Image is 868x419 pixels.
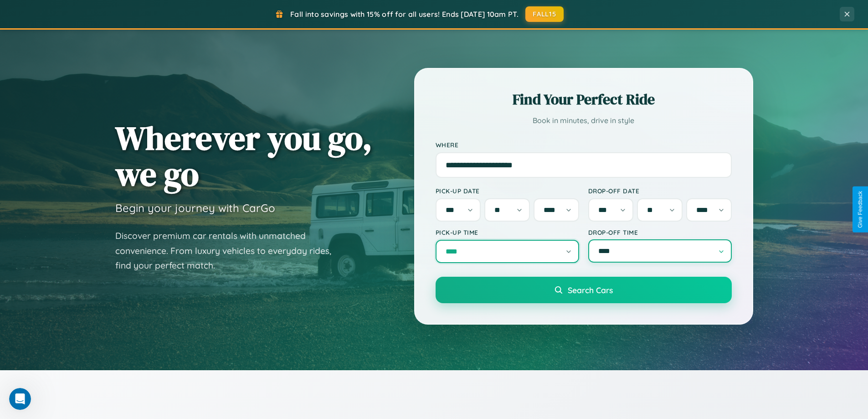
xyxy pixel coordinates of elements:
[588,228,732,236] label: Drop-off Time
[525,6,564,22] button: FALL15
[568,285,613,295] span: Search Cars
[9,388,31,410] iframe: Intercom live chat
[115,228,343,273] p: Discover premium car rentals with unmatched convenience. From luxury vehicles to everyday rides, ...
[436,89,732,109] h2: Find Your Perfect Ride
[436,228,579,236] label: Pick-up Time
[115,201,275,215] h3: Begin your journey with CarGo
[436,114,732,127] p: Book in minutes, drive in style
[588,187,732,195] label: Drop-off Date
[436,141,732,149] label: Where
[290,10,519,19] span: Fall into savings with 15% off for all users! Ends [DATE] 10am PT.
[436,277,732,303] button: Search Cars
[857,191,863,228] div: Give Feedback
[436,187,579,195] label: Pick-up Date
[115,120,372,192] h1: Wherever you go, we go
